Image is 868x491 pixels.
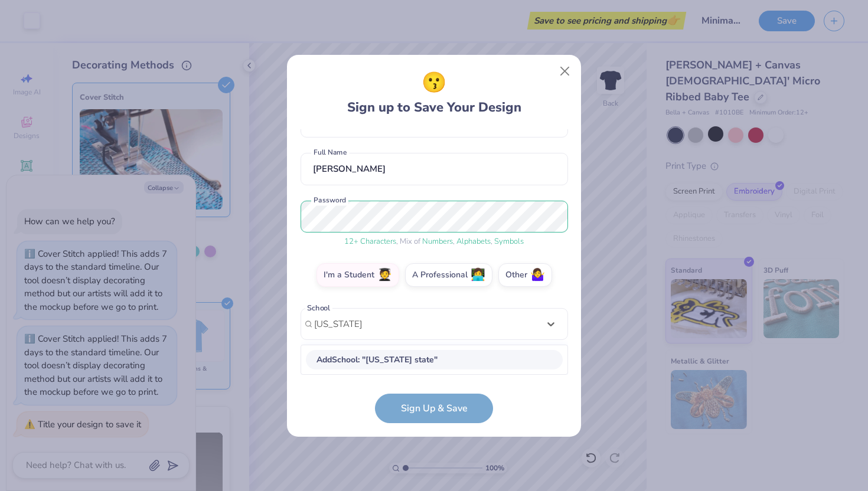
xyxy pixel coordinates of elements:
span: Add School : " [US_STATE] state " [316,354,438,365]
span: Numbers [422,236,453,247]
div: Sign up to Save Your Design [347,68,521,117]
span: Alphabets [456,236,491,247]
span: Symbols [494,236,524,247]
label: School [305,302,332,313]
span: 👩‍💻 [471,268,485,281]
span: 🧑‍🎓 [377,268,392,281]
span: 12 + Characters [344,236,396,247]
div: , Mix of , , [301,236,568,248]
label: I'm a Student [316,263,399,287]
label: Other [498,263,552,287]
button: Close [554,60,576,82]
label: A Professional [405,263,492,287]
span: 😗 [422,68,446,98]
span: 🤷‍♀️ [530,268,545,281]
